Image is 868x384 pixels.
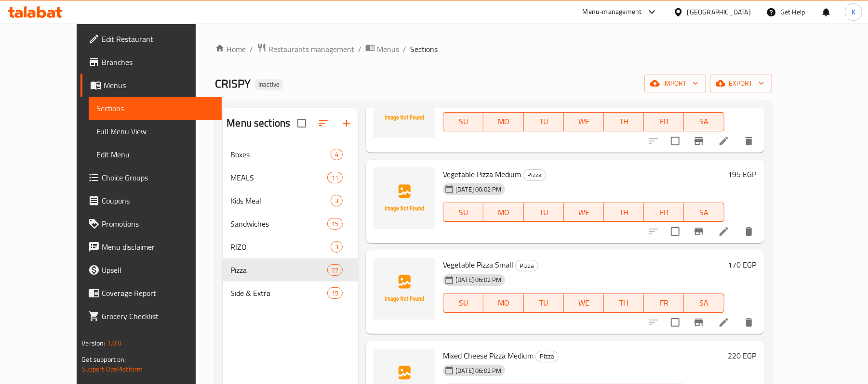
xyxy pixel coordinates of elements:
[568,115,600,128] span: WE
[644,203,684,222] button: FR
[644,75,706,92] button: import
[230,241,331,253] span: RIZO
[447,205,480,219] span: SU
[524,112,564,131] button: TU
[604,112,644,131] button: TH
[452,275,505,284] span: [DATE] 06:02 PM
[327,218,343,230] div: items
[96,102,214,114] span: Sections
[331,149,343,160] div: items
[718,135,730,147] a: Edit menu item
[104,79,214,91] span: Menus
[410,43,438,55] span: Sections
[102,310,214,322] span: Grocery Checklist
[328,289,342,298] span: 15
[523,169,546,180] span: Pizza
[80,189,222,212] a: Coupons
[718,226,730,237] a: Edit menu item
[89,143,222,166] a: Edit Menu
[452,185,505,194] span: [DATE] 06:02 PM
[102,287,214,299] span: Coverage Report
[728,258,757,271] h6: 170 EGP
[81,363,143,375] a: Support.OpsPlatform
[215,43,772,55] nav: breadcrumb
[331,195,343,206] div: items
[230,287,327,299] span: Side & Extra
[665,312,685,333] span: Select to update
[737,311,761,334] button: delete
[536,351,558,362] span: Pizza
[80,74,222,97] a: Menus
[528,296,560,310] span: TU
[604,203,644,222] button: TH
[254,80,283,89] span: Inactive
[583,6,642,18] div: Menu-management
[223,212,358,235] div: Sandwiches15
[524,294,564,313] button: TU
[89,97,222,120] a: Sections
[80,212,222,235] a: Promotions
[268,43,354,55] span: Restaurants management
[328,173,342,182] span: 11
[644,112,684,131] button: FR
[96,149,214,160] span: Edit Menu
[327,264,343,276] div: items
[80,51,222,74] a: Branches
[528,205,560,219] span: TU
[528,115,560,128] span: TU
[688,115,720,128] span: SA
[215,43,246,55] a: Home
[230,149,331,160] span: Boxes
[254,79,283,90] div: Inactive
[487,205,520,219] span: MO
[102,264,214,276] span: Upsell
[377,43,399,55] span: Menus
[684,112,724,131] button: SA
[687,7,751,17] div: [GEOGRAPHIC_DATA]
[80,166,222,189] a: Choice Groups
[107,337,122,349] span: 1.0.0
[223,235,358,258] div: RIZO3
[564,112,604,131] button: WE
[80,235,222,258] a: Menu disclaimer
[80,258,222,282] a: Upsell
[447,296,480,310] span: SU
[227,116,290,130] h2: Menu sections
[331,196,342,205] span: 3
[608,296,640,310] span: TH
[524,203,564,222] button: TU
[447,115,480,128] span: SU
[452,366,505,375] span: [DATE] 06:02 PM
[483,294,523,313] button: MO
[483,203,523,222] button: MO
[523,169,546,181] div: Pizza
[684,203,724,222] button: SA
[443,112,483,131] button: SU
[335,112,358,135] button: Add section
[230,195,331,206] span: Kids Meal
[80,27,222,51] a: Edit Restaurant
[102,218,214,230] span: Promotions
[688,296,720,310] span: SA
[604,294,644,313] button: TH
[852,7,855,17] span: K
[81,337,105,349] span: Version:
[358,43,361,55] li: /
[230,264,327,276] span: Pizza
[102,195,214,206] span: Coupons
[374,167,435,229] img: Vegetable Pizza Medium
[564,203,604,222] button: WE
[710,75,772,92] button: export
[515,260,538,271] div: Pizza
[737,220,761,243] button: delete
[443,257,513,272] span: Vegetable Pizza Small
[223,282,358,305] div: Side & Extra15
[487,296,520,310] span: MO
[648,296,680,310] span: FR
[718,317,730,328] a: Edit menu item
[331,243,342,252] span: 3
[80,282,222,305] a: Coverage Report
[365,43,399,55] a: Menus
[250,43,253,55] li: /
